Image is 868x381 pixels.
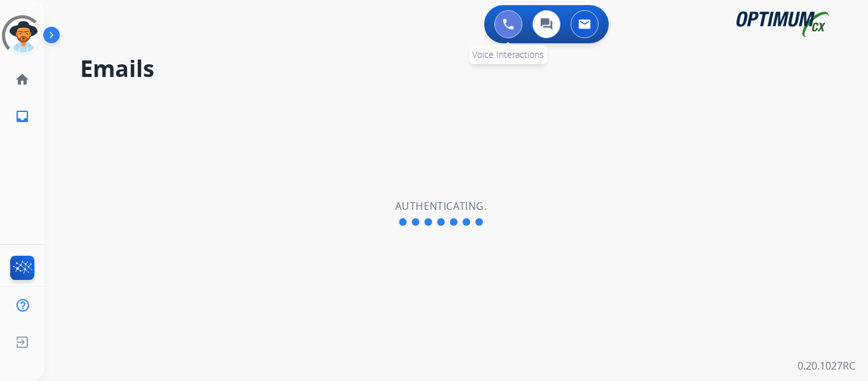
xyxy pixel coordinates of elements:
h2: Authenticating. [395,198,487,214]
p: 0.20.1027RC [797,358,855,373]
h2: Emails [80,56,837,81]
mat-icon: home [15,72,30,87]
mat-icon: inbox [15,109,30,124]
span: Voice Interactions [472,48,544,60]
